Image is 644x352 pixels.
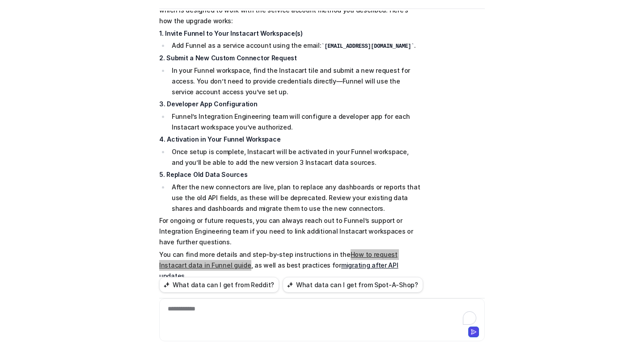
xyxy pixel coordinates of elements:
[161,304,483,325] div: To enrich screen reader interactions, please activate Accessibility in Grammarly extension settings
[169,40,421,51] li: Add Funnel as a service account using the email: .
[283,277,423,293] button: What data can I get from Spot-A-Shop?
[159,171,247,178] strong: 5. Replace Old Data Sources
[159,135,280,143] strong: 4. Activation in Your Funnel Workspace
[159,249,421,281] p: You can find more details and step-by-step instructions in the , as well as best practices for .
[159,277,279,293] button: What data can I get from Reddit?
[159,215,421,247] p: For ongoing or future requests, you can always reach out to Funnel’s support or Integration Engin...
[159,100,258,108] strong: 3. Developer App Configuration
[159,251,398,269] a: How to request Instacart data in Funnel guide
[159,29,303,37] strong: 1. Invite Funnel to Your Instacart Workspace(s)
[322,43,415,50] code: [EMAIL_ADDRESS][DOMAIN_NAME]
[159,54,297,62] strong: 2. Submit a New Custom Connector Request
[169,147,421,168] li: Once setup is complete, Instacart will be activated in your Funnel workspace, and you’ll be able ...
[169,111,421,133] li: Funnel’s Integration Engineering team will configure a developer app for each Instacart workspace...
[169,65,421,97] li: In your Funnel workspace, find the Instacart tile and submit a new request for access. You don’t ...
[169,182,421,214] li: After the new connectors are live, plan to replace any dashboards or reports that use the old API...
